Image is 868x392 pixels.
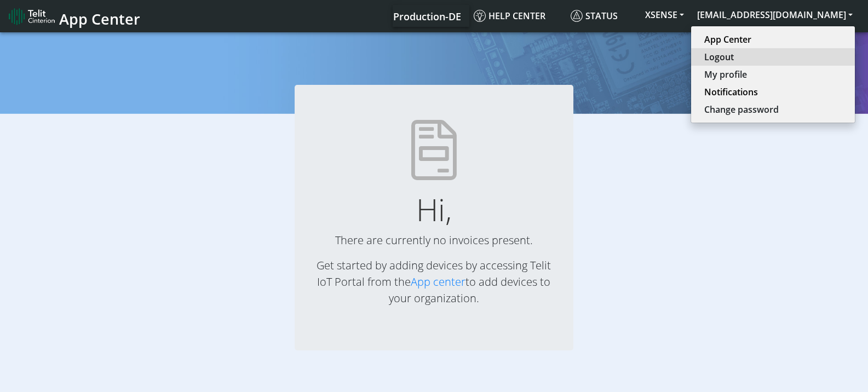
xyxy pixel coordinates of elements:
img: logo-telit-cinterion-gw-new.png [9,8,55,25]
button: App Center [691,31,855,48]
a: Your current platform instance [393,5,461,27]
a: Notifications [704,85,842,99]
span: Production-DE [393,10,461,23]
img: knowledge.svg [474,10,486,22]
button: Notifications [691,83,855,101]
span: Status [571,10,618,22]
img: status.svg [571,10,583,22]
button: XSENSE [639,5,691,25]
h1: Hi, [312,191,555,228]
p: There are currently no invoices present. [312,232,555,249]
a: App Center [704,33,842,46]
p: Get started by adding devices by accessing Telit IoT Portal from the to add devices to your organ... [312,257,555,307]
a: App Center [9,4,139,28]
button: My profile [691,66,855,83]
button: Change password [691,101,855,118]
a: Help center [469,5,566,27]
a: App center [411,274,465,289]
span: App Center [59,9,140,29]
button: Logout [691,48,855,66]
span: Help center [474,10,545,22]
button: [EMAIL_ADDRESS][DOMAIN_NAME] [691,5,859,25]
a: Status [566,5,639,27]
